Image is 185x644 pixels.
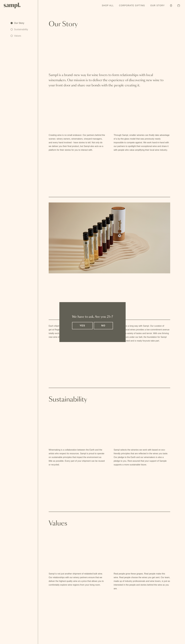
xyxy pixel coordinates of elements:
[11,34,28,38] a: Values
[72,315,113,319] h2: We have to ask. Are you 21+?
[11,21,28,25] a: Our Story
[72,322,93,329] button: Yes
[94,322,113,329] button: No
[11,28,28,31] a: Sustainability
[4,3,21,8] img: Sampl logo
[118,3,146,8] a: Corporate Gifting
[101,3,115,8] a: Shop All
[149,3,166,8] a: Our Story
